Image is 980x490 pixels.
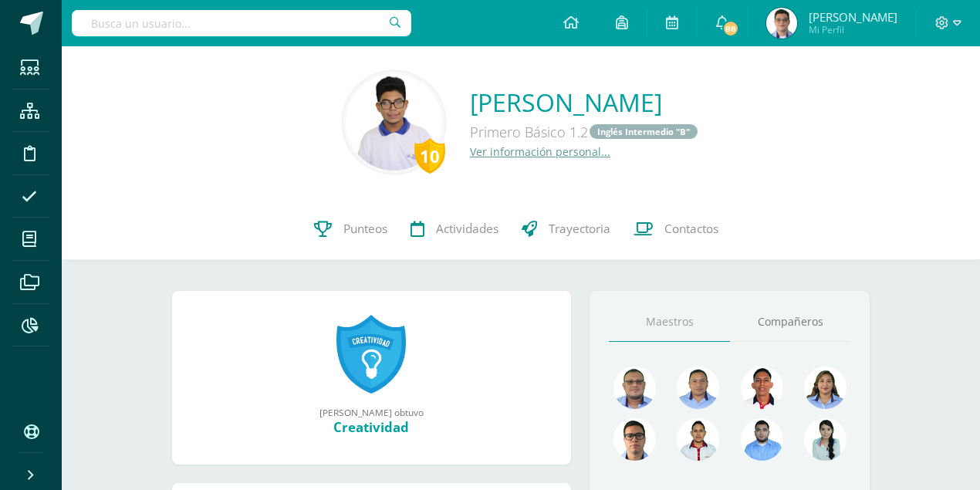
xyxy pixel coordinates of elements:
a: Contactos [622,198,730,260]
img: bb84a3b7bf7504f214959ad1f5a3e741.png [741,418,783,461]
a: [PERSON_NAME] [470,86,699,119]
img: 56ad63fe0de8ce470a366ccf655e76de.png [804,418,847,461]
div: Creatividad [188,418,556,436]
a: Trayectoria [510,198,622,260]
span: Contactos [664,221,718,237]
span: Punteos [343,221,387,237]
img: 23f0d49fbb1f168e36930a76a6566a8a.png [346,74,442,171]
a: Actividades [399,198,510,260]
span: Trayectoria [549,221,610,237]
img: 99962f3fa423c9b8099341731b303440.png [613,367,656,409]
a: Punteos [302,198,399,260]
a: Inglés Intermedio "B" [590,124,698,139]
span: Mi Perfil [809,23,897,36]
img: af73b71652ad57d3cfb98d003decfcc7.png [766,8,797,39]
span: [PERSON_NAME] [809,9,897,25]
a: Ver información personal... [470,144,610,159]
a: Maestros [609,302,730,342]
img: 72fdff6db23ea16c182e3ba03ce826f1.png [804,367,847,409]
div: Primero Básico 1.2 [470,119,699,144]
input: Busca un usuario... [72,10,411,36]
div: 10 [414,138,445,174]
img: b3275fa016b95109afc471d3b448d7ac.png [613,418,656,461]
div: [PERSON_NAME] obtuvo [188,406,556,418]
img: 2efff582389d69505e60b50fc6d5bd41.png [677,367,719,409]
img: 6b516411093031de2315839688b6386d.png [677,418,719,461]
img: 89a3ce4a01dc90e46980c51de3177516.png [741,367,783,409]
span: Actividades [436,221,498,237]
span: 88 [722,20,739,37]
a: Compañeros [730,302,851,342]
